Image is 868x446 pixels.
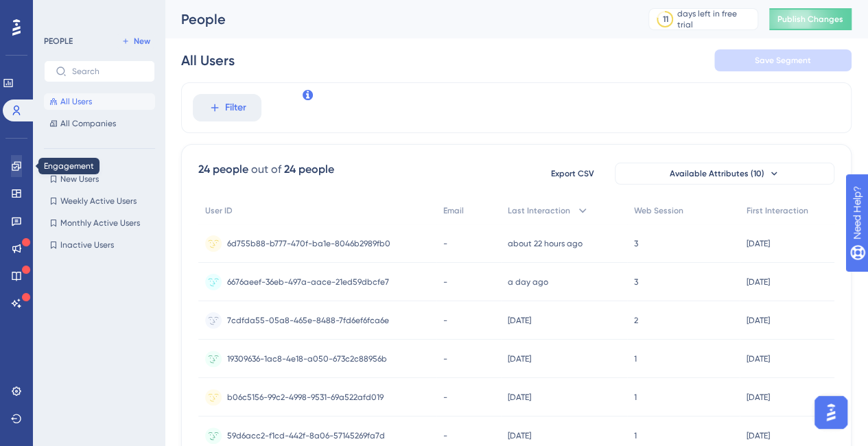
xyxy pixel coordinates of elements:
span: Web Session [634,205,683,216]
span: - [443,353,447,364]
time: [DATE] [747,277,770,287]
span: Filter [225,99,246,116]
span: First Interaction [747,205,808,216]
button: Weekly Active Users [44,193,155,209]
button: All Users [44,93,155,110]
time: [DATE] [747,431,770,441]
span: Last Interaction [508,205,570,216]
span: Export CSV [551,168,594,179]
span: 19309636-1ac8-4e18-a050-673c2c88956b [227,353,387,364]
button: Save Segment [714,49,852,71]
time: about 22 hours ago [508,239,583,248]
span: All Companies [60,118,116,129]
time: [DATE] [508,431,531,441]
time: [DATE] [508,354,531,364]
span: Available Attributes (10) [670,168,764,179]
div: PEOPLE [44,36,73,47]
span: Need Help? [32,3,86,20]
input: Search [72,67,143,76]
span: - [443,430,447,441]
button: Available Attributes (10) [615,163,834,185]
span: b06c5156-99c2-4998-9531-69a522afd019 [227,392,384,403]
button: Filter [193,94,261,121]
div: 24 people [198,161,248,178]
span: - [443,315,447,326]
span: 6d755b88-b777-470f-ba1e-8046b2989fb0 [227,238,390,249]
button: Publish Changes [769,8,852,30]
span: 1 [634,392,637,403]
button: Monthly Active Users [44,215,155,231]
time: [DATE] [508,392,531,402]
time: a day ago [508,277,548,287]
div: days left in free trial [677,8,753,30]
span: - [443,238,447,249]
span: 1 [634,353,637,364]
time: [DATE] [747,354,770,364]
button: New Users [44,171,155,187]
span: Email [443,205,464,216]
div: 11 [662,14,668,25]
span: Monthly Active Users [60,218,140,228]
time: [DATE] [747,316,770,325]
span: 6676aeef-36eb-497a-aace-21ed59dbcfe7 [227,277,389,287]
time: [DATE] [747,392,770,402]
span: New [134,36,150,47]
span: Save Segment [755,55,811,66]
span: 3 [634,277,638,287]
time: [DATE] [508,316,531,325]
span: 7cdfda55-05a8-465e-8488-7fd6ef6fca6e [227,315,389,326]
span: 59d6acc2-f1cd-442f-8a06-57145269fa7d [227,430,385,441]
div: People [181,10,614,29]
button: New [117,33,155,49]
div: 24 people [284,161,334,178]
button: All Companies [44,115,155,132]
span: 2 [634,315,638,326]
span: - [443,277,447,287]
div: All Users [181,51,235,70]
time: [DATE] [747,239,770,248]
span: User ID [205,205,233,216]
span: Inactive Users [60,239,114,250]
span: All Users [60,96,92,107]
span: Weekly Active Users [60,196,137,207]
span: New Users [60,174,99,185]
div: out of [251,161,281,178]
iframe: UserGuiding AI Assistant Launcher [810,392,852,433]
button: Inactive Users [44,237,155,253]
span: - [443,392,447,403]
button: Export CSV [538,163,607,185]
span: 1 [634,430,637,441]
span: 3 [634,238,638,249]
